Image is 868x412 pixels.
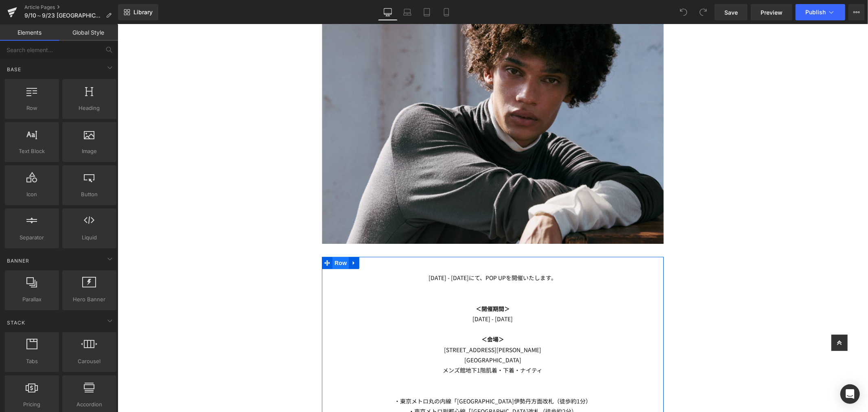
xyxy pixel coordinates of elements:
[848,4,865,20] button: More
[65,357,114,366] span: Carousel
[358,280,392,288] strong: ＜開催期間＞
[7,357,57,366] span: Tabs
[65,400,114,409] span: Accordion
[7,147,57,156] span: Text Block
[840,384,860,404] div: Open Intercom Messenger
[7,400,57,409] span: Pricing
[211,289,540,300] p: [DATE] - [DATE]
[211,382,540,392] p: ・東京メトロ副都心線「[GEOGRAPHIC_DATA]改札（徒歩約2分）
[65,233,114,242] span: Liquid
[364,311,387,319] strong: ＜会場＞
[211,248,540,259] p: [DATE] - [DATE]にて、POP UPを開催いたします。
[6,257,30,265] span: Banner
[118,4,158,20] a: New Library
[676,4,692,20] button: Undo
[65,104,114,112] span: Heading
[65,190,114,199] span: Button
[215,232,231,245] span: Row
[231,232,242,245] a: Expand / Collapse
[398,4,417,20] a: Laptop
[6,66,22,73] span: Base
[378,4,398,20] a: Desktop
[7,104,57,112] span: Row
[751,4,792,20] a: Preview
[695,4,711,20] button: Redo
[437,4,456,20] a: Mobile
[417,4,437,20] a: Tablet
[724,8,738,17] span: Save
[59,24,118,41] a: Global Style
[24,12,103,19] span: 9/10～9/23 [GEOGRAPHIC_DATA]
[7,295,57,304] span: Parallax
[7,190,57,199] span: Icon
[211,341,540,351] p: メンズ館地下1階肌着・下着・ナイティ
[133,9,153,16] span: Library
[796,4,845,20] button: Publish
[211,372,540,382] p: ・東京メトロ丸の内線「[GEOGRAPHIC_DATA]伊勢丹方面改札（徒歩約1分）
[6,319,26,327] span: Stack
[7,233,57,242] span: Separator
[761,8,783,17] span: Preview
[65,147,114,156] span: Image
[24,4,118,11] a: Article Pages
[211,320,540,331] p: [STREET_ADDRESS][PERSON_NAME]
[805,9,826,15] span: Publish
[65,295,114,304] span: Hero Banner
[211,331,540,341] p: [GEOGRAPHIC_DATA]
